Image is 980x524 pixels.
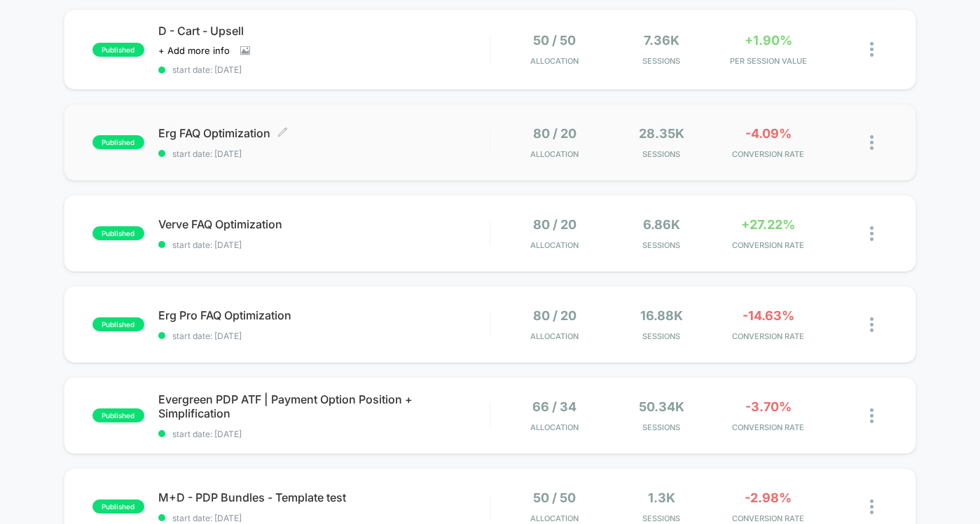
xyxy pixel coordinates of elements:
span: PER SESSION VALUE [718,56,818,66]
span: published [92,499,144,513]
span: Allocation [530,513,579,523]
span: + Add more info [158,45,230,56]
span: published [92,226,144,240]
span: 1.3k [648,490,675,505]
span: +1.90% [745,33,792,48]
span: Sessions [612,149,712,159]
span: -4.09% [745,126,792,141]
span: 50 / 50 [533,490,576,505]
span: start date: [DATE] [158,240,490,250]
span: 66 / 34 [532,399,577,414]
img: close [870,499,874,514]
span: CONVERSION RATE [718,513,818,523]
span: start date: [DATE] [158,513,490,523]
span: Allocation [530,422,579,432]
span: Allocation [530,331,579,341]
span: Sessions [612,331,712,341]
span: published [92,135,144,149]
span: CONVERSION RATE [718,149,818,159]
span: Verve FAQ Optimization [158,217,490,231]
span: 80 / 20 [533,126,577,141]
span: published [92,43,144,57]
span: Sessions [612,56,712,66]
span: start date: [DATE] [158,64,490,75]
span: CONVERSION RATE [718,240,818,250]
span: Sessions [612,422,712,432]
span: published [92,317,144,331]
span: +27.22% [741,217,795,232]
span: D - Cart - Upsell [158,24,490,38]
span: 50.34k [639,399,684,414]
span: start date: [DATE] [158,149,490,159]
span: 7.36k [644,33,679,48]
span: start date: [DATE] [158,331,490,341]
span: Sessions [612,513,712,523]
span: 50 / 50 [533,33,576,48]
span: Erg FAQ Optimization [158,126,490,140]
span: CONVERSION RATE [718,422,818,432]
span: Allocation [530,149,579,159]
span: Sessions [612,240,712,250]
span: Allocation [530,56,579,66]
span: Evergreen PDP ATF | Payment Option Position + Simplification [158,392,490,420]
span: Erg Pro FAQ Optimization [158,308,490,322]
span: 16.88k [640,308,683,323]
span: -3.70% [745,399,792,414]
span: Allocation [530,240,579,250]
img: close [870,226,874,241]
img: close [870,317,874,332]
span: published [92,408,144,422]
span: 80 / 20 [533,308,577,323]
img: close [870,42,874,57]
span: M+D - PDP Bundles - Template test [158,490,490,504]
span: 28.35k [639,126,684,141]
span: start date: [DATE] [158,429,490,439]
span: 80 / 20 [533,217,577,232]
span: CONVERSION RATE [718,331,818,341]
span: 6.86k [643,217,680,232]
span: -2.98% [745,490,792,505]
img: close [870,408,874,423]
span: -14.63% [743,308,794,323]
img: close [870,135,874,150]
